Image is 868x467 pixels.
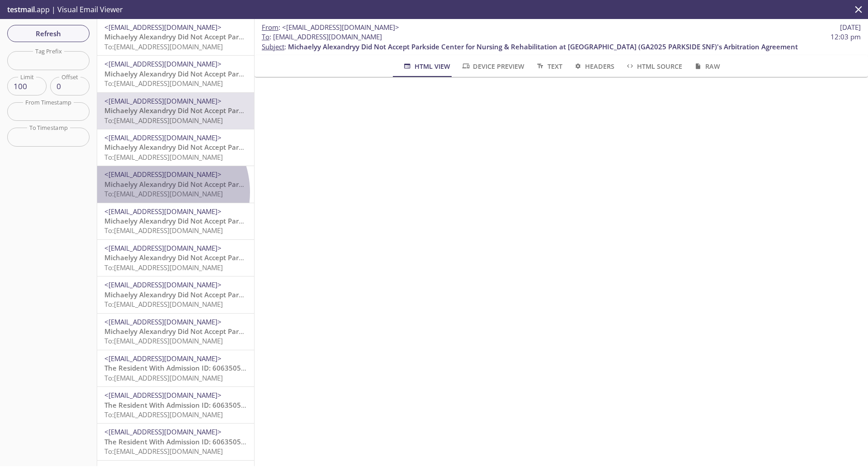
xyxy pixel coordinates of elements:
[535,61,562,72] span: Text
[97,166,254,202] div: <[EMAIL_ADDRESS][DOMAIN_NAME]>Michaelyy Alexandryy Did Not Accept Parkside Center for Nursing & R...
[97,424,254,460] div: <[EMAIL_ADDRESS][DOMAIN_NAME]>The Resident With Admission ID: 6063505210 Did Not Accept Parkside ...
[104,189,223,198] span: To: [EMAIL_ADDRESS][DOMAIN_NAME]
[7,25,90,42] button: Refresh
[104,59,222,68] span: <[EMAIL_ADDRESS][DOMAIN_NAME]>
[104,96,222,105] span: <[EMAIL_ADDRESS][DOMAIN_NAME]>
[97,19,254,55] div: <[EMAIL_ADDRESS][DOMAIN_NAME]>Michaelyy Alexandryy Did Not Accept Parkside Center for Nursing & R...
[97,314,254,350] div: <[EMAIL_ADDRESS][DOMAIN_NAME]>Michaelyy Alexandryy Did Not Accept Parkside Center for Nursing & R...
[402,61,450,72] span: HTML View
[104,373,223,382] span: To: [EMAIL_ADDRESS][DOMAIN_NAME]
[97,56,254,92] div: <[EMAIL_ADDRESS][DOMAIN_NAME]>Michaelyy Alexandryy Did Not Accept Parkside Center for Nursing & R...
[104,327,614,336] span: Michaelyy Alexandryy Did Not Accept Parkside Center for Nursing & Rehabilitation at [GEOGRAPHIC_D...
[830,32,861,42] span: 12:03 pm
[97,129,254,166] div: <[EMAIL_ADDRESS][DOMAIN_NAME]>Michaelyy Alexandryy Did Not Accept Parkside Center for Nursing & R...
[104,170,222,179] span: <[EMAIL_ADDRESS][DOMAIN_NAME]>
[262,42,284,51] span: Subject
[104,216,614,225] span: Michaelyy Alexandryy Did Not Accept Parkside Center for Nursing & Rehabilitation at [GEOGRAPHIC_D...
[104,437,757,446] span: The Resident With Admission ID: 6063505210 Did Not Accept Parkside Center for Nursing & Rehabilit...
[262,32,382,42] span: : [EMAIL_ADDRESS][DOMAIN_NAME]
[97,203,254,239] div: <[EMAIL_ADDRESS][DOMAIN_NAME]>Michaelyy Alexandryy Did Not Accept Parkside Center for Nursing & R...
[461,61,524,72] span: Device Preview
[104,263,223,272] span: To: [EMAIL_ADDRESS][DOMAIN_NAME]
[693,61,720,72] span: Raw
[104,143,614,152] span: Michaelyy Alexandryy Did Not Accept Parkside Center for Nursing & Rehabilitation at [GEOGRAPHIC_D...
[97,387,254,423] div: <[EMAIL_ADDRESS][DOMAIN_NAME]>The Resident With Admission ID: 6063505210 Did Not Accept Parkside ...
[97,350,254,386] div: <[EMAIL_ADDRESS][DOMAIN_NAME]>The Resident With Admission ID: 6063505210 Did Not Accept Parkside ...
[104,32,614,41] span: Michaelyy Alexandryy Did Not Accept Parkside Center for Nursing & Rehabilitation at [GEOGRAPHIC_D...
[97,240,254,276] div: <[EMAIL_ADDRESS][DOMAIN_NAME]>Michaelyy Alexandryy Did Not Accept Parkside Center for Nursing & R...
[262,23,399,32] span: :
[282,23,399,32] span: <[EMAIL_ADDRESS][DOMAIN_NAME]>
[288,42,798,51] span: Michaelyy Alexandryy Did Not Accept Parkside Center for Nursing & Rehabilitation at [GEOGRAPHIC_D...
[104,317,222,326] span: <[EMAIL_ADDRESS][DOMAIN_NAME]>
[97,276,254,313] div: <[EMAIL_ADDRESS][DOMAIN_NAME]>Michaelyy Alexandryy Did Not Accept Parkside Center for Nursing & R...
[104,69,614,78] span: Michaelyy Alexandryy Did Not Accept Parkside Center for Nursing & Rehabilitation at [GEOGRAPHIC_D...
[625,61,682,72] span: HTML Source
[104,180,614,189] span: Michaelyy Alexandryy Did Not Accept Parkside Center for Nursing & Rehabilitation at [GEOGRAPHIC_D...
[97,93,254,129] div: <[EMAIL_ADDRESS][DOMAIN_NAME]>Michaelyy Alexandryy Did Not Accept Parkside Center for Nursing & R...
[262,32,269,41] span: To
[104,243,222,253] span: <[EMAIL_ADDRESS][DOMAIN_NAME]>
[104,133,222,142] span: <[EMAIL_ADDRESS][DOMAIN_NAME]>
[104,253,614,262] span: Michaelyy Alexandryy Did Not Accept Parkside Center for Nursing & Rehabilitation at [GEOGRAPHIC_D...
[104,336,223,345] span: To: [EMAIL_ADDRESS][DOMAIN_NAME]
[104,391,222,400] span: <[EMAIL_ADDRESS][DOMAIN_NAME]>
[840,23,861,32] span: [DATE]
[7,5,35,14] span: testmail
[104,106,614,115] span: Michaelyy Alexandryy Did Not Accept Parkside Center for Nursing & Rehabilitation at [GEOGRAPHIC_D...
[104,447,223,456] span: To: [EMAIL_ADDRESS][DOMAIN_NAME]
[104,290,614,299] span: Michaelyy Alexandryy Did Not Accept Parkside Center for Nursing & Rehabilitation at [GEOGRAPHIC_D...
[104,42,223,51] span: To: [EMAIL_ADDRESS][DOMAIN_NAME]
[104,354,222,363] span: <[EMAIL_ADDRESS][DOMAIN_NAME]>
[262,32,861,52] p: :
[104,280,222,289] span: <[EMAIL_ADDRESS][DOMAIN_NAME]>
[573,61,614,72] span: Headers
[104,400,757,410] span: The Resident With Admission ID: 6063505210 Did Not Accept Parkside Center for Nursing & Rehabilit...
[262,23,278,32] span: From
[104,427,222,436] span: <[EMAIL_ADDRESS][DOMAIN_NAME]>
[104,207,222,216] span: <[EMAIL_ADDRESS][DOMAIN_NAME]>
[104,152,223,162] span: To: [EMAIL_ADDRESS][DOMAIN_NAME]
[104,23,222,32] span: <[EMAIL_ADDRESS][DOMAIN_NAME]>
[104,79,223,88] span: To: [EMAIL_ADDRESS][DOMAIN_NAME]
[104,363,757,372] span: The Resident With Admission ID: 6063505210 Did Not Accept Parkside Center for Nursing & Rehabilit...
[104,300,223,309] span: To: [EMAIL_ADDRESS][DOMAIN_NAME]
[104,410,223,419] span: To: [EMAIL_ADDRESS][DOMAIN_NAME]
[14,28,82,39] span: Refresh
[104,116,223,125] span: To: [EMAIL_ADDRESS][DOMAIN_NAME]
[104,226,223,235] span: To: [EMAIL_ADDRESS][DOMAIN_NAME]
